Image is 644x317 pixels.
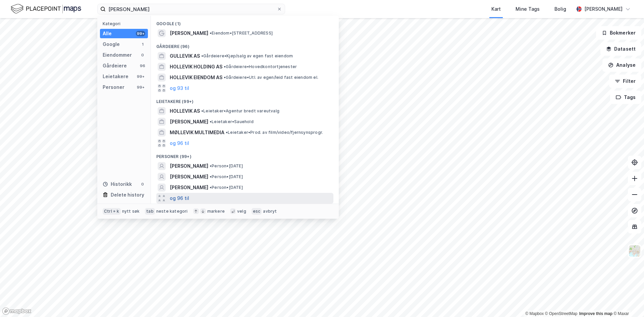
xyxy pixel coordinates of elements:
button: Datasett [600,42,641,56]
div: 0 [140,181,145,187]
div: Google (1) [151,16,339,28]
span: Gårdeiere • Hovedkontortjenester [224,64,297,69]
span: Gårdeiere • Utl. av egen/leid fast eiendom el. [224,75,318,80]
div: Personer [103,83,124,91]
span: [PERSON_NAME] [170,183,208,192]
div: 99+ [136,31,145,36]
span: [PERSON_NAME] [170,162,208,170]
span: [PERSON_NAME] [170,118,208,126]
span: • [201,108,203,113]
span: [PERSON_NAME] [170,29,208,37]
span: HOLLEVIK AS [170,107,200,115]
div: tab [145,208,155,215]
span: HOLLEVIK EIENDOM AS [170,73,222,82]
div: Eiendommer [103,51,132,59]
span: • [224,64,226,69]
span: • [210,31,212,36]
button: Filter [609,74,641,88]
span: Gårdeiere • Kjøp/salg av egen fast eiendom [201,53,293,59]
span: MØLLEVIK MULTIMEDIA [170,128,224,137]
div: velg [237,209,246,214]
span: Leietaker • Agentur bredt vareutvalg [201,108,279,114]
div: Gårdeiere [103,62,127,70]
div: Historikk [103,180,132,188]
div: nytt søk [122,209,140,214]
button: Bokmerker [596,26,641,40]
div: Mine Tags [516,5,540,13]
button: Analyse [602,58,641,72]
button: Tags [610,91,641,104]
div: Alle [103,30,112,38]
span: HOLLEVIK HOLDING AS [170,63,222,71]
div: 0 [140,52,145,58]
div: Leietakere [103,72,128,81]
div: Kart [491,5,501,13]
div: 1 [140,42,145,47]
a: Improve this map [579,311,612,316]
img: Z [628,245,641,257]
div: 96 [140,63,145,68]
div: markere [207,209,225,214]
span: • [210,174,212,179]
span: • [201,53,203,58]
div: Ctrl + k [103,208,121,215]
span: Eiendom • [STREET_ADDRESS] [210,31,273,36]
div: esc [252,208,262,215]
button: og 96 til [170,194,189,202]
span: Leietaker • Sauehold [210,119,254,124]
span: • [210,163,212,168]
span: GULLEVIK AS [170,52,200,60]
div: 99+ [136,74,145,79]
a: Mapbox homepage [2,307,32,315]
span: • [224,75,226,80]
span: Person • [DATE] [210,163,243,169]
div: [PERSON_NAME] [584,5,623,13]
div: 99+ [136,85,145,90]
div: Kategori [103,21,148,26]
div: Gårdeiere (96) [151,39,339,51]
span: Leietaker • Prod. av film/video/fjernsynsprogr. [226,130,323,135]
div: Kontrollprogram for chat [610,285,644,317]
span: [PERSON_NAME] [170,173,208,181]
span: • [210,119,212,124]
div: neste kategori [156,209,188,214]
input: Søk på adresse, matrikkel, gårdeiere, leietakere eller personer [106,4,277,14]
div: Personer (99+) [151,149,339,161]
div: Bolig [554,5,566,13]
div: Delete history [111,191,144,199]
div: Google [103,40,120,48]
span: Person • [DATE] [210,185,243,190]
button: og 96 til [170,139,189,147]
img: logo.f888ab2527a4732fd821a326f86c7f29.svg [11,3,81,15]
span: • [210,185,212,190]
div: avbryt [263,209,277,214]
div: Leietakere (99+) [151,94,339,106]
a: Mapbox [525,311,544,316]
span: Person • [DATE] [210,174,243,179]
iframe: Chat Widget [610,285,644,317]
button: og 93 til [170,84,189,92]
span: • [226,130,228,135]
a: OpenStreetMap [545,311,578,316]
